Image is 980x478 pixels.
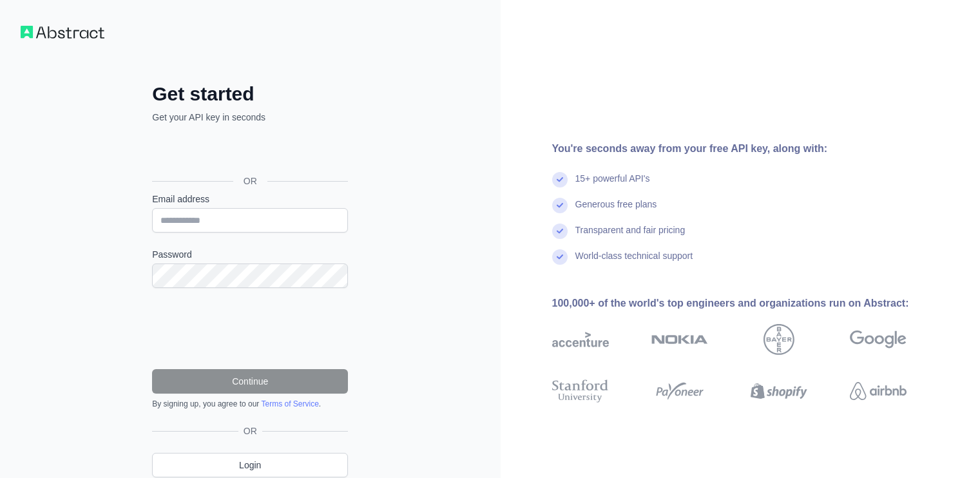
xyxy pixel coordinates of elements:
img: shopify [751,377,807,405]
span: OR [238,425,262,437]
img: airbnb [850,377,907,405]
div: Generous free plans [575,198,657,224]
iframe: To enrich screen reader interactions, please activate Accessibility in Grammarly extension settings [146,138,352,166]
img: stanford university [552,377,609,405]
img: Workflow [21,26,104,39]
div: You're seconds away from your free API key, along with: [552,141,948,157]
img: check mark [552,224,568,239]
p: Get your API key in seconds [152,111,348,124]
iframe: reCAPTCHA [152,303,348,354]
img: google [850,324,907,355]
span: OR [233,175,267,187]
img: check mark [552,249,568,265]
img: accenture [552,324,609,355]
a: Terms of Service [261,399,318,408]
div: 15+ powerful API's [575,172,650,198]
a: Login [152,453,348,477]
div: Transparent and fair pricing [575,224,686,249]
img: check mark [552,172,568,187]
h2: Get started [152,82,348,106]
div: 100,000+ of the world's top engineers and organizations run on Abstract: [552,296,948,311]
img: nokia [651,324,708,355]
img: check mark [552,198,568,213]
div: World-class technical support [575,249,693,275]
button: Continue [152,369,348,394]
img: payoneer [651,377,708,405]
label: Password [152,248,348,261]
div: By signing up, you agree to our . [152,399,348,409]
img: bayer [764,324,794,355]
label: Email address [152,193,348,206]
